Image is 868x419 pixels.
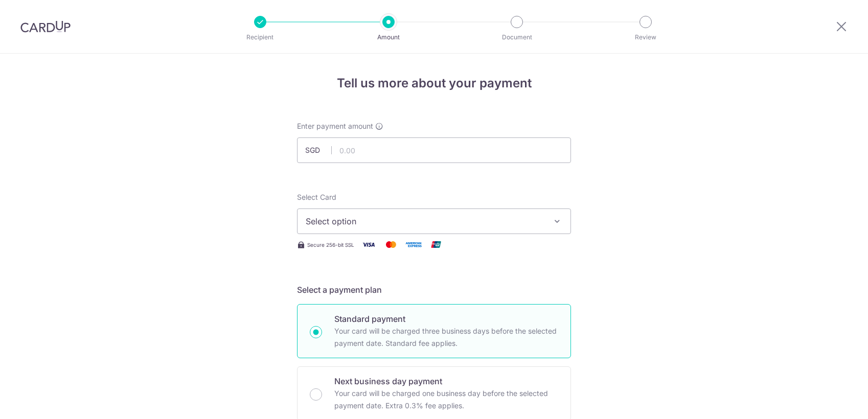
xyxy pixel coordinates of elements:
p: Recipient [222,32,298,42]
h5: Select a payment plan [297,284,571,296]
span: translation missing: en.payables.payment_networks.credit_card.summary.labels.select_card [297,193,336,201]
span: SGD [305,145,332,155]
p: Your card will be charged one business day before the selected payment date. Extra 0.3% fee applies. [334,387,558,412]
p: Document [479,32,555,42]
img: Union Pay [426,238,446,251]
span: Select option [306,215,544,227]
p: Standard payment [334,313,558,325]
img: CardUp [20,20,71,33]
img: Visa [358,238,379,251]
p: Next business day payment [334,375,558,387]
img: Mastercard [381,238,401,251]
p: Amount [351,32,426,42]
p: Your card will be charged three business days before the selected payment date. Standard fee appl... [334,325,558,350]
p: Review [608,32,683,42]
button: Select option [297,208,571,234]
img: American Express [403,238,424,251]
span: Secure 256-bit SSL [307,241,354,249]
input: 0.00 [297,137,571,163]
h4: Tell us more about your payment [297,74,571,92]
span: Enter payment amount [297,121,373,131]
